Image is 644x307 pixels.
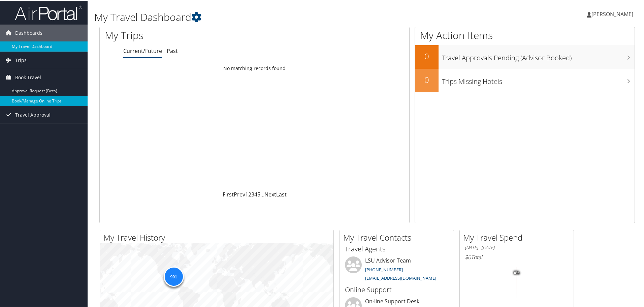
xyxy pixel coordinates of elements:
[234,190,245,197] a: Prev
[591,10,633,17] span: [PERSON_NAME]
[15,106,51,123] span: Travel Approval
[15,51,27,68] span: Trips
[365,266,403,272] a: [PHONE_NUMBER]
[415,44,635,68] a: 0Travel Approvals Pending (Advisor Booked)
[465,244,569,250] h6: [DATE] - [DATE]
[123,47,162,54] a: Current/Future
[442,73,635,86] h3: Trips Missing Hotels
[264,190,276,197] a: Next
[100,62,409,74] td: No matching records found
[251,190,254,197] a: 3
[223,190,234,197] a: First
[15,68,41,85] span: Book Travel
[248,190,251,197] a: 2
[254,190,257,197] a: 4
[365,274,436,280] a: [EMAIL_ADDRESS][DOMAIN_NAME]
[465,253,471,260] span: $0
[415,73,439,85] h2: 0
[442,49,635,62] h3: Travel Approvals Pending (Advisor Booked)
[163,266,184,286] div: 991
[587,3,640,24] a: [PERSON_NAME]
[257,190,260,197] a: 5
[103,231,333,243] h2: My Travel History
[415,50,439,61] h2: 0
[94,9,458,24] h1: My Travel Dashboard
[276,190,287,197] a: Last
[345,284,449,294] h3: Online Support
[463,231,574,243] h2: My Travel Spend
[345,244,449,253] h3: Travel Agents
[342,256,452,283] li: LSU Advisor Team
[167,47,178,54] a: Past
[260,190,264,197] span: …
[415,68,635,92] a: 0Trips Missing Hotels
[415,28,635,42] h1: My Action Items
[514,270,519,274] tspan: 0%
[15,4,82,20] img: airportal-logo.png
[15,24,42,41] span: Dashboards
[465,253,569,260] h6: Total
[343,231,454,243] h2: My Travel Contacts
[245,190,248,197] a: 1
[105,28,275,42] h1: My Trips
